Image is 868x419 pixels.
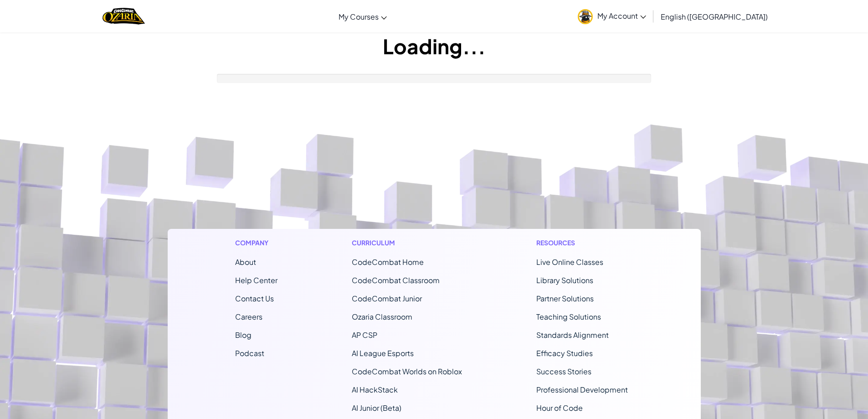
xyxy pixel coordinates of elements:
[536,367,591,376] a: Success Stories
[536,257,603,267] a: Live Online Classes
[661,12,768,21] span: English ([GEOGRAPHIC_DATA])
[235,330,252,340] a: Blog
[339,12,379,21] span: My Courses
[536,330,609,340] a: Standards Alignment
[536,348,593,358] a: Efficacy Studies
[235,257,256,267] a: About
[536,312,601,321] a: Teaching Solutions
[352,348,414,358] a: AI League Esports
[352,294,422,303] a: CodeCombat Junior
[352,367,462,376] a: CodeCombat Worlds on Roblox
[536,403,583,413] a: Hour of Code
[352,275,440,285] a: CodeCombat Classroom
[352,403,401,413] a: AI Junior (Beta)
[573,2,651,31] a: My Account
[352,330,377,340] a: AP CSP
[536,238,633,248] h1: Resources
[235,238,277,248] h1: Company
[536,294,594,303] a: Partner Solutions
[352,257,424,267] span: CodeCombat Home
[334,4,391,29] a: My Courses
[235,348,264,358] a: Podcast
[536,385,628,394] a: Professional Development
[656,4,772,29] a: English ([GEOGRAPHIC_DATA])
[597,11,646,21] span: My Account
[103,7,145,26] img: Home
[235,294,274,303] span: Contact Us
[103,7,145,26] a: Ozaria by CodeCombat logo
[352,385,398,394] a: AI HackStack
[536,275,593,285] a: Library Solutions
[235,275,277,285] a: Help Center
[352,238,462,248] h1: Curriculum
[235,312,262,321] a: Careers
[578,9,593,24] img: avatar
[352,312,412,321] a: Ozaria Classroom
